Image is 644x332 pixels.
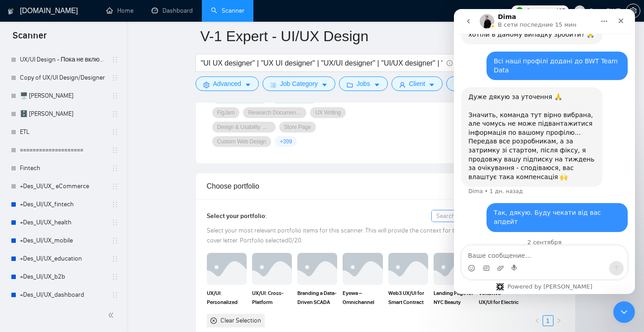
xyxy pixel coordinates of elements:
[543,315,553,326] li: 1
[20,213,106,232] a: +Des_UI/UX_health
[111,237,119,244] span: holder
[111,219,119,226] span: holder
[357,79,370,89] span: Jobs
[343,289,382,307] span: Eyewa – Omnichannel Optical Retail Experience (+interface for RTL)
[152,7,193,14] a: dashboardDashboard
[446,76,501,91] button: idcardVendorcaret-down
[20,69,106,87] a: Copy of UX/UI Design/Designer
[207,212,267,220] span: Select your portfolio:
[111,291,119,299] span: holder
[543,316,553,326] a: 1
[516,7,523,14] img: upwork-logo.png
[111,147,119,154] span: holder
[245,81,251,88] span: caret-down
[5,29,54,48] span: Scanner
[391,76,443,91] button: userClientcaret-down
[207,173,564,199] div: Choose portfolio
[196,76,259,91] button: settingAdvancedcaret-down
[434,253,473,285] img: portfolio thumbnail image
[20,105,106,123] a: 🗄️ [PERSON_NAME]
[626,7,640,14] span: setting
[262,76,335,91] button: barsJob Categorycaret-down
[270,81,277,88] span: bars
[556,318,562,323] span: right
[217,123,271,131] span: Design & Usability Research
[201,57,443,69] input: Search Freelance Jobs...
[297,253,337,285] img: portfolio thumbnail image
[553,315,564,326] li: Next Page
[20,141,106,159] a: ====================
[553,315,564,326] button: right
[447,60,453,66] span: info-circle
[347,81,353,88] span: folder
[613,301,635,323] iframe: Intercom live chat
[20,268,106,286] a: +Des_UI/UX_b2b
[388,253,428,285] img: portfolio thumbnail image
[248,109,301,116] span: Research Documentation
[626,7,640,14] a: setting
[454,9,635,294] iframe: Intercom live chat
[532,315,543,326] button: left
[534,318,540,323] span: left
[20,286,106,304] a: +Des_UI/UX_dashboard
[108,311,117,320] span: double-left
[297,289,337,307] span: Branding a Data-Driven SCADA Platform for Industrial Efficiency
[207,227,552,244] span: Select your most relevant portfolio items for this scanner. This will provide the context for the...
[20,51,106,69] a: UX/UI Design - Пока не включать
[315,109,340,116] span: UX Writing
[111,128,119,136] span: holder
[211,7,244,14] a: searchScanner
[20,159,106,177] a: Fintech
[20,195,106,213] a: +Des_UI/UX_fintech
[217,109,235,116] span: FigJam
[111,255,119,262] span: holder
[200,25,557,47] input: Scanner name...
[555,6,565,16] span: 465
[532,315,543,326] li: Previous Page
[217,138,267,145] span: Custom Web Design
[210,318,217,324] span: close-circle
[111,201,119,208] span: holder
[399,81,405,88] span: user
[321,81,328,88] span: caret-down
[20,250,106,268] a: +Des_UI/UX_education
[626,4,640,18] button: setting
[111,92,119,100] span: holder
[111,74,119,81] span: holder
[434,289,473,307] span: Landing Page for NYC Beauty Salon – Booking-Driven Microsite
[207,253,247,285] img: portfolio thumbnail image
[479,289,519,307] span: VoltDrive – UX/UI for Electric Drive Ecosystem
[8,4,14,19] img: logo
[526,6,553,16] span: Connects:
[106,7,134,14] a: homeHome
[252,253,292,285] img: portfolio thumbnail image
[203,81,210,88] span: setting
[111,110,119,118] span: holder
[20,232,106,250] a: +Des_UI/UX_mobile
[207,289,247,307] span: UX/UI: Personalized Chef-Prepared Meal Planning Platform
[388,289,428,307] span: Web3 UX/UI for Smart Contract Marketplace & Esports dApp
[284,123,311,131] span: Store Page
[374,81,380,88] span: caret-down
[213,79,241,89] span: Advanced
